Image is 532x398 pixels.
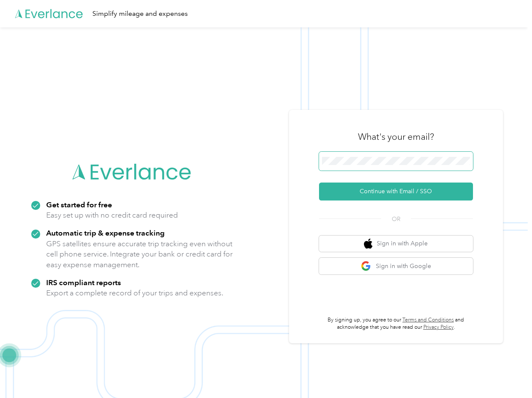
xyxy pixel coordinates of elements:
[423,324,454,330] a: Privacy Policy
[381,215,411,224] span: OR
[361,261,372,271] img: google logo
[46,278,121,287] strong: IRS compliant reports
[92,9,188,19] div: Simplify mileage and expenses
[46,288,223,298] p: Export a complete record of your trips and expenses.
[46,239,233,270] p: GPS satellites ensure accurate trip tracking even without cell phone service. Integrate your bank...
[319,183,473,200] button: Continue with Email / SSO
[46,210,178,221] p: Easy set up with no credit card required
[319,258,473,274] button: google logoSign in with Google
[402,317,454,323] a: Terms and Conditions
[46,228,165,237] strong: Automatic trip & expense tracking
[358,131,434,143] h3: What's your email?
[319,236,473,252] button: apple logoSign in with Apple
[46,200,112,209] strong: Get started for free
[319,316,473,331] p: By signing up, you agree to our and acknowledge that you have read our .
[364,239,372,249] img: apple logo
